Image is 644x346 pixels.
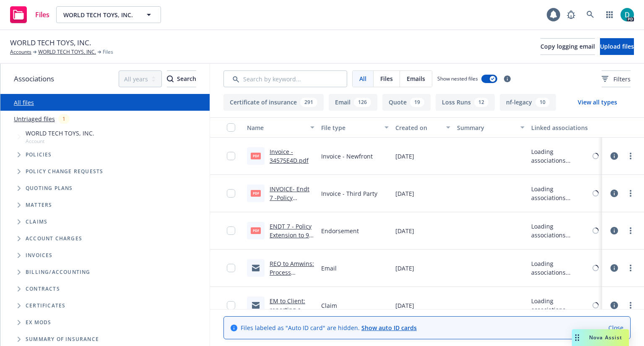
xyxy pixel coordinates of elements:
[26,270,91,275] span: Billing/Accounting
[395,264,414,273] span: [DATE]
[608,323,623,332] a: Close
[321,123,379,132] div: File type
[572,329,582,346] div: Drag to move
[227,264,235,272] input: Toggle Row Selected
[531,222,591,239] div: Loading associations...
[321,301,337,310] span: Claim
[26,186,73,191] span: Quoting plans
[26,337,99,342] span: Summary of insurance
[613,75,631,83] span: Filters
[26,320,51,325] span: Ex Mods
[407,74,425,83] span: Emails
[582,6,599,23] a: Search
[227,123,235,132] input: Select all
[251,153,261,159] span: pdf
[223,70,347,87] input: Search by keyword...
[600,42,634,50] span: Upload files
[38,48,96,56] a: WORLD TECH TOYS, INC.
[602,75,631,83] span: Filters
[395,189,414,198] span: [DATE]
[167,70,196,87] button: SearchSearch
[528,117,602,138] button: Linked associations
[395,123,441,132] div: Created on
[531,147,591,165] div: Loading associations...
[540,42,595,50] span: Copy logging email
[56,6,161,23] button: WORLD TECH TOYS, INC.
[26,203,52,208] span: Matters
[10,48,31,56] a: Accounts
[270,260,314,285] a: REQ to Amwins: Process extension.msg
[7,3,53,26] a: Files
[227,226,235,235] input: Toggle Row Selected
[14,114,55,123] a: Untriaged files
[626,263,636,273] a: more
[14,99,34,107] a: All files
[321,152,373,161] span: Invoice - Newfront
[564,94,631,111] button: View all types
[395,226,414,235] span: [DATE]
[531,297,591,314] div: Loading associations...
[457,123,515,132] div: Summary
[500,94,556,111] button: nf-legacy
[227,189,235,198] input: Toggle Row Selected
[251,190,261,196] span: pdf
[244,117,318,138] button: Name
[26,138,94,145] span: Account
[270,185,309,211] a: INVOICE- Endt 7 -Policy Extension.pdf
[626,188,636,198] a: more
[572,329,629,346] button: Nova Assist
[63,10,136,19] span: WORLD TECH TOYS, INC.
[227,301,235,310] input: Toggle Row Selected
[601,6,618,23] a: Switch app
[626,300,636,310] a: more
[602,70,631,87] button: Filters
[26,169,103,174] span: Policy change requests
[241,323,417,332] span: Files labeled as "Auto ID card" are hidden.
[167,71,196,87] div: Search
[26,219,47,224] span: Claims
[103,48,113,56] span: Files
[321,226,359,235] span: Endorsement
[0,127,210,264] div: Tree Example
[26,236,82,241] span: Account charges
[321,264,337,273] span: Email
[26,286,60,291] span: Contracts
[600,38,634,55] button: Upload files
[318,117,392,138] button: File type
[626,151,636,161] a: more
[395,301,414,310] span: [DATE]
[361,324,417,332] a: Show auto ID cards
[270,297,313,340] a: EM to Client: reporting a claim ([PERSON_NAME]).msg
[270,148,309,164] a: Invoice - 34575E4D.pdf
[251,227,261,234] span: pdf
[474,98,488,107] div: 12
[354,98,371,107] div: 126
[380,74,393,83] span: Files
[270,222,312,248] a: ENDT 7 - Policy Extension to 9-28.pdf
[58,114,70,124] div: 1
[436,94,495,111] button: Loss Runs
[382,94,431,111] button: Quote
[437,75,478,82] span: Show nested files
[223,94,324,111] button: Certificate of insurance
[247,123,305,132] div: Name
[26,152,52,157] span: Policies
[531,259,591,277] div: Loading associations...
[454,117,528,138] button: Summary
[535,98,550,107] div: 10
[563,6,579,23] a: Report a Bug
[359,74,366,83] span: All
[392,117,454,138] button: Created on
[589,334,622,341] span: Nova Assist
[26,253,53,258] span: Invoices
[10,37,91,48] span: WORLD TECH TOYS, INC.
[410,98,424,107] div: 19
[300,98,317,107] div: 291
[167,75,174,82] svg: Search
[531,123,599,132] div: Linked associations
[621,8,634,21] img: photo
[395,152,414,161] span: [DATE]
[26,129,94,138] span: WORLD TECH TOYS, INC.
[14,73,54,84] span: Associations
[227,152,235,160] input: Toggle Row Selected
